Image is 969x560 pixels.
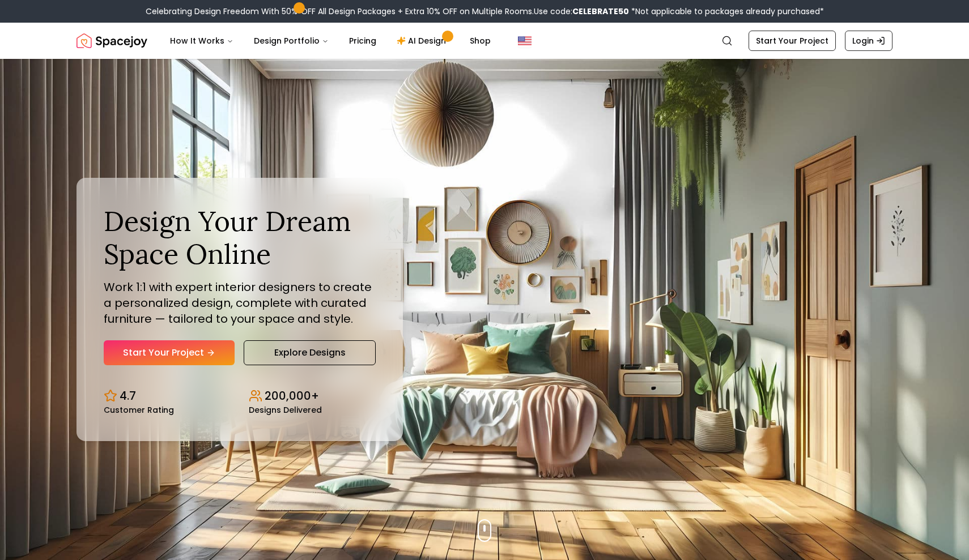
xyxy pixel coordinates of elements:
a: Start Your Project [104,340,235,365]
nav: Main [161,29,500,52]
button: Design Portfolio [245,29,338,52]
nav: Global [76,23,892,59]
small: Customer Rating [104,406,174,414]
h1: Design Your Dream Space Online [104,205,376,270]
a: Spacejoy [76,29,147,52]
a: Shop [461,29,500,52]
div: Design stats [104,379,376,414]
span: Use code: [534,6,629,17]
div: Celebrating Design Freedom With 50% OFF All Design Packages + Extra 10% OFF on Multiple Rooms. [146,6,824,17]
span: *Not applicable to packages already purchased* [629,6,824,17]
a: Login [845,31,892,51]
img: United States [518,34,532,48]
img: Spacejoy Logo [76,29,147,52]
a: Pricing [340,29,385,52]
a: Start Your Project [749,31,836,51]
small: Designs Delivered [249,406,322,414]
button: How It Works [161,29,243,52]
a: AI Design [388,29,458,52]
p: Work 1:1 with expert interior designers to create a personalized design, complete with curated fu... [104,279,376,327]
p: 4.7 [120,388,136,404]
b: CELEBRATE50 [572,6,629,17]
a: Explore Designs [244,340,376,365]
p: 200,000+ [265,388,319,404]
